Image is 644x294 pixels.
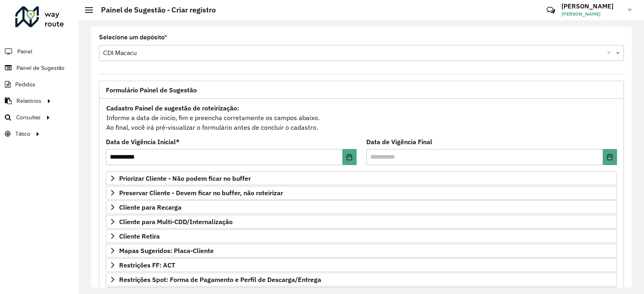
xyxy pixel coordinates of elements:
[119,233,160,239] span: Cliente Retira
[106,244,617,257] a: Mapas Sugeridos: Placa-Cliente
[106,87,197,93] span: Formulário Painel de Sugestão
[106,104,239,112] strong: Cadastro Painel de sugestão de roteirização:
[119,276,321,283] span: Restrições Spot: Forma de Pagamento e Perfil de Descarga/Entrega
[119,262,175,268] span: Restrições FF: ACT
[16,113,41,122] span: Consultas
[106,215,617,229] a: Cliente para Multi-CDD/Internalização
[106,186,617,200] a: Preservar Cliente - Devem ficar no buffer, não roteirizar
[17,64,64,72] span: Painel de Sugestão
[343,149,357,165] button: Choose Date
[119,175,251,182] span: Priorizar Cliente - Não podem ficar no buffer
[106,258,617,272] a: Restrições FF: ACT
[15,80,35,89] span: Pedidos
[119,204,182,210] span: Cliente para Recarga
[106,171,617,185] a: Priorizar Cliente - Não podem ficar no buffer
[561,2,622,10] h3: [PERSON_NAME]
[99,33,167,42] label: Selecione um depósito
[119,190,283,196] span: Preservar Cliente - Devem ficar no buffer, não roteirizar
[106,229,617,243] a: Cliente Retira
[15,130,30,138] span: Tático
[119,218,233,225] span: Cliente para Multi-CDD/Internalização
[106,103,617,133] div: Informe a data de inicio, fim e preencha corretamente os campos abaixo. Ao final, você irá pré-vi...
[607,48,614,58] span: Clear all
[366,137,432,147] label: Data de Vigência Final
[17,47,32,56] span: Painel
[106,200,617,214] a: Cliente para Recarga
[17,97,41,105] span: Relatórios
[93,6,216,14] h2: Painel de Sugestão - Criar registro
[106,273,617,286] a: Restrições Spot: Forma de Pagamento e Perfil de Descarga/Entrega
[542,2,559,19] a: Contato Rápido
[106,137,180,147] label: Data de Vigência Inicial
[119,247,214,254] span: Mapas Sugeridos: Placa-Cliente
[603,149,617,165] button: Choose Date
[561,10,622,18] span: [PERSON_NAME]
